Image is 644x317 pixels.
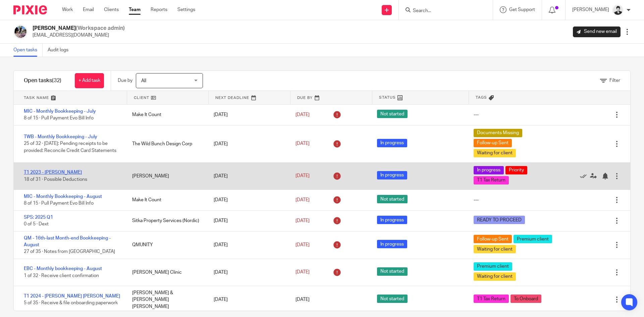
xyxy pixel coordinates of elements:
[296,198,310,202] span: [DATE]
[514,235,552,243] span: Premium client
[377,295,408,303] span: Not started
[125,169,207,183] div: [PERSON_NAME]
[104,6,119,13] a: Clients
[580,173,590,179] a: Mark as done
[474,139,512,147] span: Follow-up Sent
[474,197,479,203] div: ---
[33,32,125,39] p: [EMAIL_ADDRESS][DOMAIN_NAME]
[377,171,407,179] span: In progress
[24,222,49,226] span: 0 of 5 · Dext
[24,116,94,121] span: 8 of 15 · Pull Payment Evo Bill Info
[612,5,623,15] img: squarehead.jpg
[52,78,61,83] span: (32)
[76,25,125,31] span: (Workspace admin)
[13,44,43,57] a: Open tasks
[474,235,512,243] span: Follow-up Sent
[377,216,407,224] span: In progress
[62,6,73,13] a: Work
[24,236,111,247] a: QM - 16th-last Month-end Bookkeeping - August
[125,238,207,252] div: QMUNITY
[13,25,28,39] img: Screen%20Shot%202020-06-25%20at%209.49.30%20AM.png
[474,262,512,271] span: Premium client
[474,111,479,118] div: ---
[24,194,102,199] a: MIC - Monthly Bookkeeping - August
[125,193,207,207] div: Make It Count
[125,137,207,151] div: The Wild Bunch Design Corp
[474,272,516,281] span: Waiting for client
[24,135,97,139] a: TWB - Monthly Bookkeeping - July
[572,6,609,13] p: [PERSON_NAME]
[24,273,99,278] span: 1 of 32 · Receive client confirmation
[24,77,61,84] h1: Open tasks
[24,215,53,220] a: SPS: 2025 Q1
[474,166,504,174] span: In progress
[509,7,535,12] span: Get Support
[207,266,288,279] div: [DATE]
[207,108,288,121] div: [DATE]
[207,169,288,183] div: [DATE]
[296,218,310,223] span: [DATE]
[207,293,288,306] div: [DATE]
[24,201,94,206] span: 8 of 15 · Pull Payment Evo Bill Info
[207,193,288,207] div: [DATE]
[177,6,195,13] a: Settings
[474,176,509,184] span: T1 Tax Return
[33,25,125,32] h2: [PERSON_NAME]
[377,139,407,147] span: In progress
[125,266,207,279] div: [PERSON_NAME] Clinic
[377,110,408,118] span: Not started
[474,216,525,224] span: READY TO PROCEED
[48,44,73,57] a: Audit logs
[377,267,408,276] span: Not started
[24,294,120,299] a: T1 2024 - [PERSON_NAME] [PERSON_NAME]
[474,129,522,137] span: Documents Missing
[296,297,310,302] span: [DATE]
[13,5,47,14] img: Pixie
[129,6,141,13] a: Team
[296,243,310,247] span: [DATE]
[296,270,310,275] span: [DATE]
[296,112,310,117] span: [DATE]
[573,27,621,37] a: Send new email
[141,78,146,83] span: All
[24,109,96,114] a: MIC - Monthly Bookkeeping - July
[207,214,288,227] div: [DATE]
[412,8,473,14] input: Search
[125,108,207,121] div: Make It Count
[207,137,288,151] div: [DATE]
[609,78,620,83] span: Filter
[125,214,207,227] div: Sitka Property Services (Nordic)
[24,170,82,175] a: T1 2023 - [PERSON_NAME]
[207,238,288,252] div: [DATE]
[474,149,516,157] span: Waiting for client
[474,245,516,253] span: Waiting for client
[505,166,527,174] span: Priority
[125,286,207,313] div: [PERSON_NAME] & [PERSON_NAME] [PERSON_NAME]
[511,295,541,303] span: To Onboard
[24,266,102,271] a: EBC - Monthly bookkeeping - August
[24,250,115,254] span: 27 of 35 · Notes from [GEOGRAPHIC_DATA]
[118,77,132,84] p: Due by
[296,174,310,178] span: [DATE]
[151,6,167,13] a: Reports
[377,195,408,203] span: Not started
[83,6,94,13] a: Email
[377,240,407,248] span: In progress
[379,95,396,100] span: Status
[24,177,87,182] span: 18 of 31 · Possible Deductions
[75,73,104,88] a: + Add task
[24,301,118,305] span: 5 of 35 · Receive & file onboarding paperwork
[24,142,116,153] span: 25 of 32 · [DATE]: Pending receipts to be provided: Reconcile Credit Card Statements
[476,95,487,100] span: Tags
[474,295,509,303] span: T1 Tax Return
[296,142,310,146] span: [DATE]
